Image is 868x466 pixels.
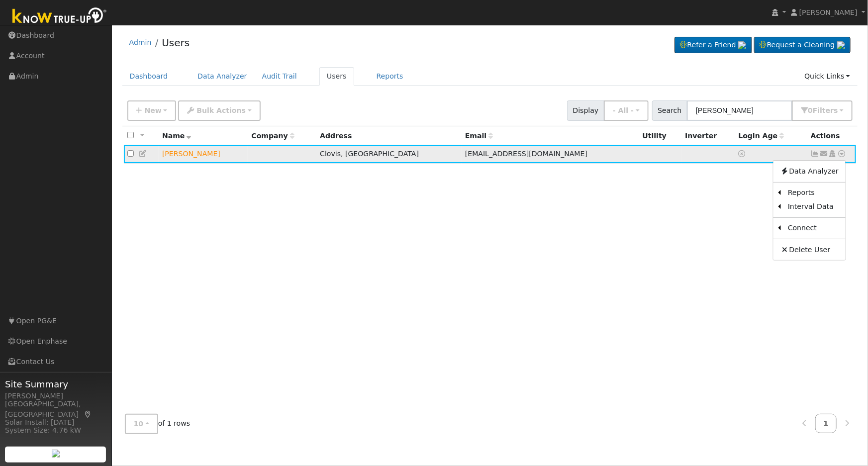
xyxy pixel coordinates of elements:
[5,391,106,401] div: [PERSON_NAME]
[144,106,161,114] span: New
[139,150,148,158] a: Edit User
[792,100,853,121] button: 0Filters
[196,106,246,114] span: Bulk Actions
[675,37,752,54] a: Refer a Friend
[5,417,106,428] div: Solar Install: [DATE]
[838,149,847,159] a: Other actions
[5,425,106,436] div: System Size: 4.76 kW
[643,131,678,141] div: Utility
[319,67,354,86] a: Users
[125,414,158,434] button: 10
[7,5,112,28] img: Know True-Up
[320,131,458,141] div: Address
[739,132,784,140] span: Days since last login
[162,37,190,49] a: Users
[465,150,587,158] span: [EMAIL_ADDRESS][DOMAIN_NAME]
[604,100,649,121] button: - All -
[828,150,837,158] a: Login As
[5,399,106,420] div: [GEOGRAPHIC_DATA], [GEOGRAPHIC_DATA]
[255,67,304,86] a: Audit Trail
[754,37,851,54] a: Request a Cleaning
[251,132,294,140] span: Company name
[129,38,152,46] a: Admin
[369,67,411,86] a: Reports
[781,221,846,235] a: Connect
[52,450,60,458] img: retrieve
[811,131,853,141] div: Actions
[781,200,846,214] a: Interval Data
[815,414,837,433] a: 1
[799,8,858,16] span: [PERSON_NAME]
[837,41,845,49] img: retrieve
[127,100,177,121] button: New
[84,410,93,418] a: Map
[685,131,731,141] div: Inverter
[567,100,604,121] span: Display
[687,100,792,121] input: Search
[797,67,858,86] a: Quick Links
[813,106,838,114] span: Filter
[834,106,838,114] span: s
[773,164,846,178] a: Data Analyzer
[738,41,746,49] img: retrieve
[125,414,191,434] span: of 1 rows
[5,377,106,391] span: Site Summary
[820,149,829,159] a: melendez6@yahoo.com
[159,145,248,164] td: Lead
[316,145,462,164] td: Clovis, [GEOGRAPHIC_DATA]
[134,420,144,428] span: 10
[739,150,748,158] a: No login access
[162,132,192,140] span: Name
[773,243,846,257] a: Delete User
[178,100,260,121] button: Bulk Actions
[811,150,820,158] a: Not connected
[781,186,846,200] a: Reports
[652,100,687,121] span: Search
[122,67,176,86] a: Dashboard
[465,132,493,140] span: Email
[190,67,255,86] a: Data Analyzer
